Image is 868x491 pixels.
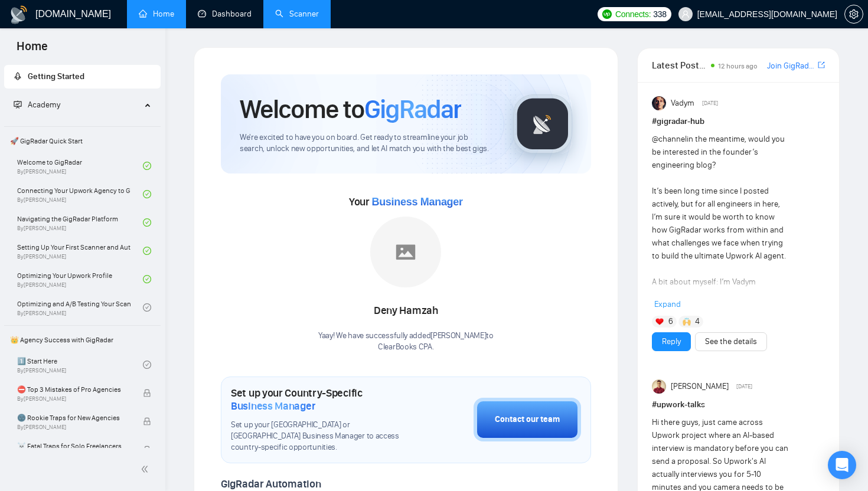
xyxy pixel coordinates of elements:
span: lock [143,389,151,397]
h1: Set up your Country-Specific [231,387,415,413]
span: 6 [668,316,673,328]
img: Vadym [652,96,666,110]
span: We're excited to have you on board. Get ready to streamline your job search, unlock new opportuni... [240,132,494,155]
img: upwork-logo.png [602,9,612,19]
span: 12 hours ago [718,62,758,70]
span: setting [845,9,863,19]
span: check-circle [143,247,151,255]
a: Welcome to GigRadarBy[PERSON_NAME] [17,153,143,179]
span: ☠️ Fatal Traps for Solo Freelancers [17,440,130,452]
div: Deny Hamzah [318,301,494,321]
span: Getting Started [28,71,84,81]
img: 🙌 [683,317,691,326]
span: check-circle [143,218,151,227]
div: Contact our team [495,413,560,426]
button: Contact our team [474,398,581,441]
p: ClearBooks CPA . [318,342,494,353]
span: [DATE] [702,98,718,109]
span: By [PERSON_NAME] [17,395,130,402]
span: 👑 Agency Success with GigRadar [5,328,159,352]
span: lock [143,417,151,425]
span: fund-projection-screen [14,100,22,109]
a: Setting Up Your First Scanner and Auto-BidderBy[PERSON_NAME] [17,238,143,264]
span: 338 [653,8,666,21]
a: 1️⃣ Start HereBy[PERSON_NAME] [17,352,143,378]
span: 🌚 Rookie Traps for New Agencies [17,412,130,424]
img: placeholder.png [370,217,441,287]
span: check-circle [143,303,151,312]
button: See the details [695,332,767,351]
span: Expand [654,299,681,309]
a: Join GigRadar Slack Community [767,60,815,73]
button: setting [844,5,863,24]
span: Vadym [671,97,694,110]
span: [DATE] [736,381,752,392]
a: Connecting Your Upwork Agency to GigRadarBy[PERSON_NAME] [17,181,143,207]
img: gigradar-logo.png [513,94,572,153]
span: check-circle [143,190,151,198]
span: export [818,60,825,70]
a: See the details [705,335,757,348]
div: Yaay! We have successfully added [PERSON_NAME] to [318,330,494,353]
span: user [681,10,690,18]
img: ❤️ [655,317,664,326]
span: [PERSON_NAME] [671,380,729,393]
button: Reply [652,332,691,351]
span: GigRadar Automation [221,477,321,490]
a: Navigating the GigRadar PlatformBy[PERSON_NAME] [17,210,143,235]
a: homeHome [139,9,174,19]
a: searchScanner [275,9,319,19]
span: GigRadar [364,93,461,125]
span: Business Manager [231,400,315,413]
span: Connects: [615,8,651,21]
span: ⛔ Top 3 Mistakes of Pro Agencies [17,384,130,395]
span: lock [143,446,151,454]
img: logo [9,5,28,24]
h1: Welcome to [240,93,461,125]
a: setting [844,9,863,19]
span: By [PERSON_NAME] [17,424,130,431]
span: 🚀 GigRadar Quick Start [5,129,159,153]
a: Optimizing and A/B Testing Your Scanner for Better ResultsBy[PERSON_NAME] [17,294,143,320]
span: check-circle [143,361,151,369]
h1: # gigradar-hub [652,115,825,128]
div: Open Intercom Messenger [828,451,856,479]
span: Set up your [GEOGRAPHIC_DATA] or [GEOGRAPHIC_DATA] Business Manager to access country-specific op... [231,420,415,453]
span: Academy [14,100,60,110]
a: Optimizing Your Upwork ProfileBy[PERSON_NAME] [17,266,143,292]
span: Home [7,38,57,63]
span: 4 [695,316,700,328]
span: check-circle [143,162,151,170]
span: @channel [652,134,687,144]
span: Latest Posts from the GigRadar Community [652,58,708,73]
span: Your [349,195,463,208]
a: dashboardDashboard [198,9,252,19]
a: Reply [662,335,681,348]
h1: # upwork-talks [652,398,825,411]
span: rocket [14,72,22,80]
span: double-left [141,463,152,475]
li: Getting Started [4,65,161,89]
span: Business Manager [371,196,462,208]
img: Umar Manzar [652,379,666,394]
span: Academy [28,100,60,110]
a: export [818,60,825,71]
span: check-circle [143,275,151,283]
